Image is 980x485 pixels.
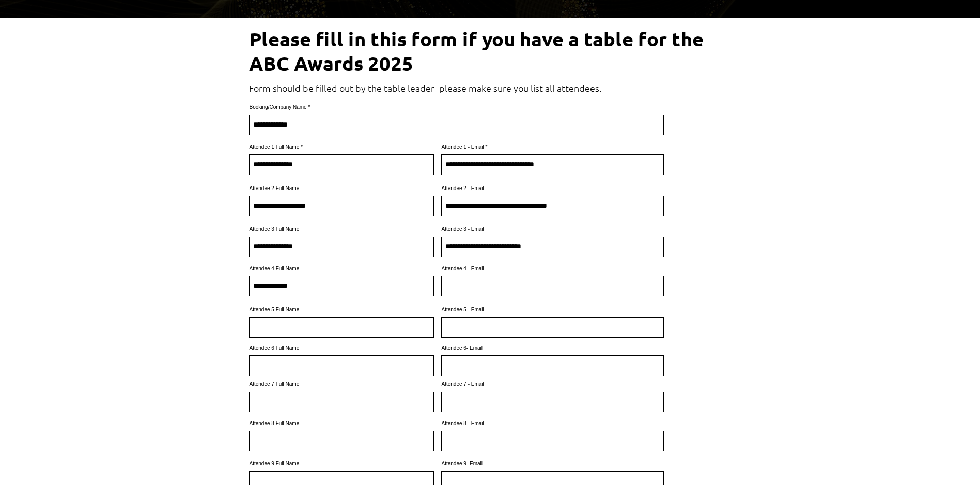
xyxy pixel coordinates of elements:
[441,186,664,191] label: Attendee 2 - Email
[249,145,434,150] label: Attendee 1 Full Name
[441,421,664,426] label: Attendee 8 - Email
[249,307,434,312] label: Attendee 5 Full Name
[249,461,434,466] label: Attendee 9 Full Name
[441,145,664,150] label: Attendee 1 - Email
[249,421,434,426] label: Attendee 8 Full Name
[249,346,434,351] label: Attendee 6 Full Name
[249,186,434,191] label: Attendee 2 Full Name
[249,266,434,271] label: Attendee 4 Full Name
[249,27,704,75] span: Please fill in this form if you have a table for the ABC Awards 2025
[249,82,601,94] span: Form should be filled out by the table leader- please make sure you list all attendees.
[249,105,664,110] label: Booking/Company Name
[441,346,664,351] label: Attendee 6- Email
[441,227,664,232] label: Attendee 3 - Email
[441,382,664,387] label: Attendee 7 - Email
[249,227,434,232] label: Attendee 3 Full Name
[441,461,664,466] label: Attendee 9- Email
[249,382,434,387] label: Attendee 7 Full Name
[441,307,664,312] label: Attendee 5 - Email
[441,266,664,271] label: Attendee 4 - Email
